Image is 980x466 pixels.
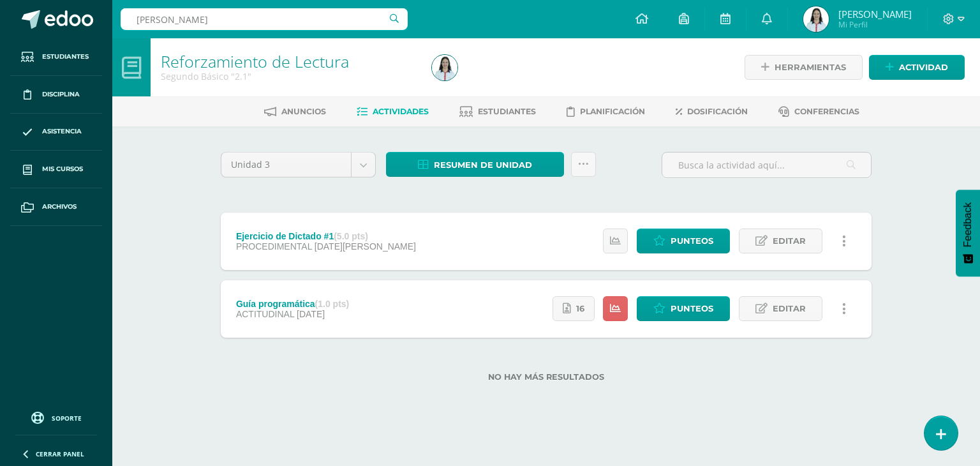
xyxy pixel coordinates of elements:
[334,231,368,241] strong: (5.0 pts)
[778,101,859,122] a: Conferencias
[161,52,417,70] h1: Reforzamiento de Lectura
[297,309,325,319] span: [DATE]
[52,414,82,423] span: Soporte
[42,164,83,174] span: Mis cursos
[478,107,536,116] span: Estudiantes
[432,55,457,80] img: dc1ec937832883e215a6bf5b4552f556.png
[10,76,102,114] a: Disciplina
[10,114,102,151] a: Asistencia
[10,38,102,76] a: Estudiantes
[773,297,806,320] span: Editar
[42,52,89,62] span: Estudiantes
[42,202,77,212] span: Archivos
[42,126,82,137] span: Asistencia
[899,56,948,79] span: Actividad
[745,55,863,80] a: Herramientas
[459,101,536,122] a: Estudiantes
[869,55,965,80] a: Actividad
[956,190,980,276] button: Feedback - Mostrar encuesta
[10,188,102,226] a: Archivos
[221,153,375,177] a: Unidad 3
[36,449,84,458] span: Cerrar panel
[803,6,829,32] img: dc1ec937832883e215a6bf5b4552f556.png
[42,89,80,100] span: Disciplina
[637,296,730,321] a: Punteos
[567,101,645,122] a: Planificación
[637,229,730,253] a: Punteos
[838,19,912,30] span: Mi Perfil
[773,229,806,253] span: Editar
[386,152,564,177] a: Resumen de unidad
[580,107,645,116] span: Planificación
[373,107,429,116] span: Actividades
[231,153,341,177] span: Unidad 3
[221,372,872,382] label: No hay más resultados
[281,107,326,116] span: Anuncios
[236,231,416,241] div: Ejercicio de Dictado #1
[161,50,349,72] a: Reforzamiento de Lectura
[357,101,429,122] a: Actividades
[236,309,294,319] span: ACTITUDINAL
[15,409,97,426] a: Soporte
[576,297,584,320] span: 16
[962,202,974,247] span: Feedback
[315,299,350,309] strong: (1.0 pts)
[121,8,408,30] input: Busca un usuario...
[838,8,912,20] span: [PERSON_NAME]
[794,107,859,116] span: Conferencias
[676,101,748,122] a: Dosificación
[671,297,713,320] span: Punteos
[687,107,748,116] span: Dosificación
[161,70,417,82] div: Segundo Básico '2.1'
[10,151,102,188] a: Mis cursos
[662,153,871,177] input: Busca la actividad aquí...
[236,241,312,252] span: PROCEDIMENTAL
[434,153,532,177] span: Resumen de unidad
[671,229,713,253] span: Punteos
[315,241,416,252] span: [DATE][PERSON_NAME]
[775,56,846,79] span: Herramientas
[264,101,326,122] a: Anuncios
[553,296,595,321] a: 16
[236,299,349,309] div: Guía programática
